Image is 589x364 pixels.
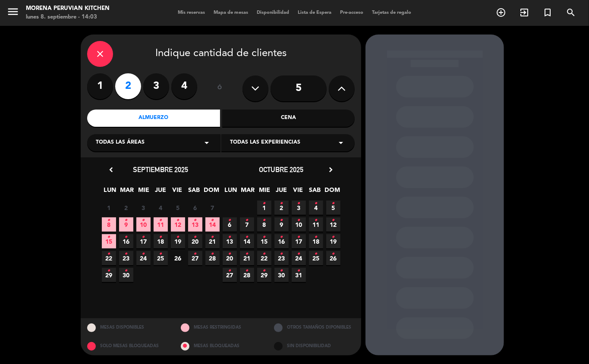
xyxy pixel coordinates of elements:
i: • [246,230,249,244]
div: MESAS DISPONIBLES [81,318,174,337]
i: • [159,213,162,227]
i: • [280,197,283,210]
label: 2 [115,73,141,99]
i: • [263,213,266,227]
div: MESAS RESTRINGIDAS [174,318,268,337]
i: • [176,213,180,227]
span: 14 [240,234,254,248]
i: • [107,264,110,278]
i: arrow_drop_down [336,138,346,148]
span: 29 [257,268,271,282]
span: MIE [258,185,272,199]
span: 21 [205,234,220,248]
span: 24 [136,251,151,265]
i: • [142,247,145,261]
span: 25 [154,251,168,265]
span: 6 [223,217,237,232]
span: 12 [171,217,185,232]
i: • [315,247,318,261]
i: • [142,213,145,227]
span: 11 [309,217,323,232]
span: 17 [136,234,151,248]
i: • [315,197,318,210]
span: Lista de Espera [293,10,336,15]
i: • [194,213,197,227]
span: Mapa de mesas [209,10,252,15]
i: • [107,247,110,261]
div: SIN DISPONIBILIDAD [268,337,361,355]
i: • [176,230,180,244]
span: 22 [257,251,271,265]
i: arrow_drop_down [202,138,212,148]
span: 20 [223,251,237,265]
span: 10 [136,217,151,232]
i: • [332,213,335,227]
i: • [280,264,283,278]
span: 11 [154,217,168,232]
span: VIE [291,185,306,199]
i: • [125,264,128,278]
label: 1 [87,73,113,99]
span: 10 [292,217,306,232]
i: turned_in_not [542,7,553,18]
i: chevron_right [326,165,335,174]
div: ó [206,73,234,104]
label: 4 [171,73,197,99]
i: • [280,230,283,244]
span: LUN [103,185,117,199]
span: 8 [257,217,271,232]
span: 1 [102,201,116,215]
button: menu [6,5,19,21]
div: SOLO MESAS BLOQUEADAS [81,337,174,355]
span: Todas las áreas [96,138,145,147]
i: • [297,264,300,278]
i: • [280,247,283,261]
span: 25 [309,251,323,265]
span: 8 [102,217,116,232]
span: Todas las experiencias [230,138,300,147]
span: 4 [309,201,323,215]
div: OTROS TAMAÑOS DIPONIBLES [268,318,361,337]
span: LUN [224,185,238,199]
i: • [107,230,110,244]
span: 3 [292,201,306,215]
i: close [95,49,105,59]
div: MESAS BLOQUEADAS [174,337,268,355]
i: • [211,213,214,227]
i: • [228,247,231,261]
i: • [263,247,266,261]
span: 13 [188,217,202,232]
i: • [332,230,335,244]
i: • [246,213,249,227]
i: • [125,247,128,261]
span: 27 [223,268,237,282]
span: JUE [274,185,289,199]
span: 26 [171,251,185,265]
span: 24 [292,251,306,265]
span: 19 [326,234,340,248]
span: 15 [257,234,271,248]
span: 17 [292,234,306,248]
div: lunes 8. septiembre - 14:03 [26,13,110,22]
i: • [315,213,318,227]
i: • [159,230,162,244]
i: • [297,213,300,227]
i: • [280,213,283,227]
span: 2 [119,201,133,215]
span: 6 [188,201,202,215]
i: • [246,264,249,278]
span: 3 [136,201,151,215]
i: • [159,247,162,261]
span: JUE [154,185,168,199]
span: 9 [274,217,289,232]
i: • [107,213,110,227]
i: • [125,230,128,244]
span: MAR [241,185,255,199]
span: 23 [119,251,133,265]
span: Mis reservas [173,10,209,15]
span: 23 [274,251,289,265]
span: SAB [308,185,322,199]
i: menu [6,5,19,18]
i: • [297,230,300,244]
span: 28 [205,251,220,265]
